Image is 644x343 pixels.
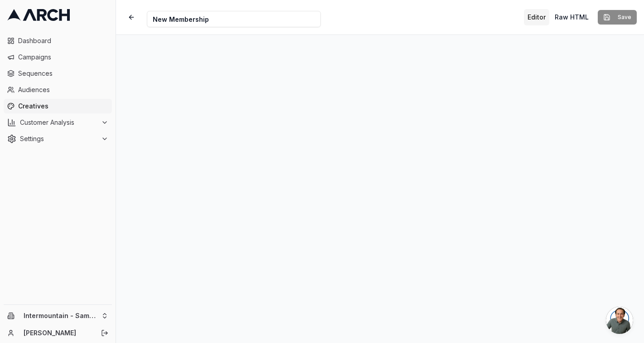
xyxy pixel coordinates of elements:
span: Campaigns [18,53,108,62]
span: Audiences [18,85,108,94]
button: Customer Analysis [4,115,112,130]
span: Intermountain - Same Day [24,312,97,320]
input: Internal Creative Name [147,11,321,27]
a: Campaigns [4,50,112,64]
span: Settings [20,134,97,143]
span: Customer Analysis [20,118,97,127]
span: Creatives [18,102,108,111]
button: Log out [98,327,111,339]
a: Creatives [4,99,112,113]
div: Open chat [606,307,633,334]
button: Toggle custom HTML [551,9,592,25]
button: Settings [4,132,112,146]
span: Dashboard [18,36,108,45]
button: Toggle editor [524,9,549,25]
a: Sequences [4,66,112,81]
a: Dashboard [4,34,112,48]
a: [PERSON_NAME] [24,328,91,338]
span: Sequences [18,69,108,78]
button: Intermountain - Same Day [4,309,112,323]
a: Audiences [4,83,112,97]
